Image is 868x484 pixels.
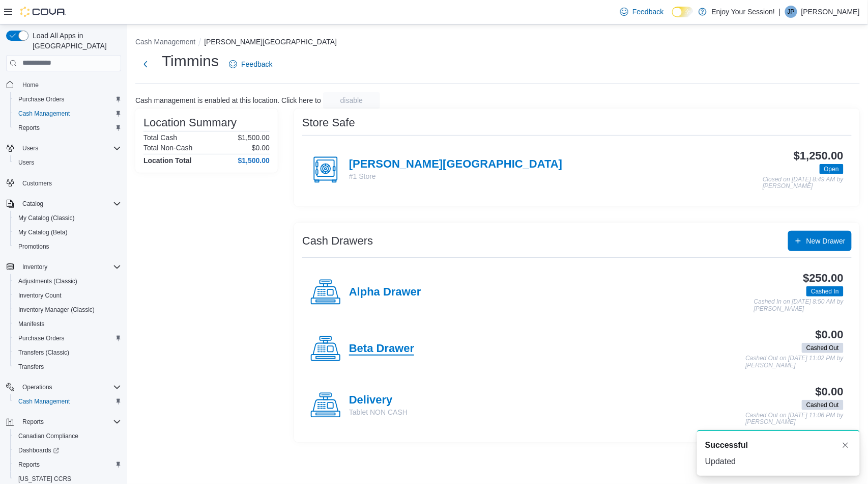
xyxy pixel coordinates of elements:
[18,261,51,273] button: Inventory
[14,240,53,253] a: Promotions
[135,38,195,46] button: Cash Management
[18,198,121,210] span: Catalog
[14,361,121,373] span: Transfers
[14,226,121,238] span: My Catalog (Beta)
[785,6,797,18] div: Jesse Prior
[14,361,48,373] a: Transfers
[18,416,48,428] button: Reports
[10,317,125,331] button: Manifests
[763,176,844,190] p: Closed on [DATE] 8:49 AM by [PERSON_NAME]
[14,318,48,330] a: Manifests
[14,304,99,316] a: Inventory Manager (Classic)
[788,6,795,18] span: JP
[10,274,125,288] button: Adjustments (Classic)
[10,458,125,472] button: Reports
[18,291,62,300] span: Inventory Count
[754,299,844,312] p: Cashed In on [DATE] 8:50 AM by [PERSON_NAME]
[162,51,219,71] h1: Timmins
[18,198,47,210] button: Catalog
[802,343,844,353] span: Cashed Out
[143,144,193,152] h6: Total Non-Cash
[14,346,73,359] a: Transfers (Classic)
[14,395,74,408] a: Cash Management
[18,397,70,406] span: Cash Management
[349,286,421,299] h4: Alpha Drawer
[302,117,355,129] h3: Store Safe
[705,439,748,451] span: Successful
[10,360,125,374] button: Transfers
[18,475,71,483] span: [US_STATE] CCRS
[10,225,125,239] button: My Catalog (Beta)
[14,275,81,287] a: Adjustments (Classic)
[22,418,44,426] span: Reports
[2,197,125,211] button: Catalog
[806,343,839,353] span: Cashed Out
[18,461,40,469] span: Reports
[816,329,844,341] h3: $0.00
[14,318,121,330] span: Manifests
[18,79,43,91] a: Home
[10,92,125,106] button: Purchase Orders
[18,177,56,190] a: Customers
[14,459,44,471] a: Reports
[18,228,68,236] span: My Catalog (Beta)
[349,158,562,171] h4: [PERSON_NAME][GEOGRAPHIC_DATA]
[811,287,839,296] span: Cashed In
[820,164,844,174] span: Open
[22,383,52,391] span: Operations
[18,261,121,273] span: Inventory
[806,236,846,246] span: New Drawer
[18,142,121,154] span: Users
[824,165,839,174] span: Open
[10,331,125,345] button: Purchase Orders
[672,7,693,17] input: Dark Mode
[135,37,860,49] nav: An example of EuiBreadcrumbs
[2,260,125,274] button: Inventory
[14,395,121,408] span: Cash Management
[18,363,44,371] span: Transfers
[14,122,121,134] span: Reports
[18,110,70,118] span: Cash Management
[14,226,72,238] a: My Catalog (Beta)
[10,303,125,317] button: Inventory Manager (Classic)
[22,144,38,152] span: Users
[14,93,69,105] a: Purchase Orders
[18,158,34,167] span: Users
[18,381,121,393] span: Operations
[2,415,125,429] button: Reports
[238,156,270,165] h4: $1,500.00
[20,7,66,17] img: Cova
[14,430,121,442] span: Canadian Compliance
[349,407,408,417] p: Tablet NON CASH
[14,346,121,359] span: Transfers (Classic)
[10,443,125,458] a: Dashboards
[14,156,121,169] span: Users
[18,277,77,285] span: Adjustments (Classic)
[803,272,844,284] h3: $250.00
[18,243,49,251] span: Promotions
[14,212,79,224] a: My Catalog (Classic)
[14,444,121,456] span: Dashboards
[10,211,125,225] button: My Catalog (Classic)
[14,332,69,344] a: Purchase Orders
[10,155,125,170] button: Users
[806,286,844,297] span: Cashed In
[10,288,125,303] button: Inventory Count
[14,156,38,169] a: Users
[18,348,69,357] span: Transfers (Classic)
[252,144,270,152] p: $0.00
[18,334,65,342] span: Purchase Orders
[22,81,39,89] span: Home
[2,141,125,155] button: Users
[18,432,78,440] span: Canadian Compliance
[18,124,40,132] span: Reports
[28,31,121,51] span: Load All Apps in [GEOGRAPHIC_DATA]
[340,95,363,105] span: disable
[225,54,276,74] a: Feedback
[22,200,43,208] span: Catalog
[18,214,75,222] span: My Catalog (Classic)
[241,59,272,69] span: Feedback
[14,304,121,316] span: Inventory Manager (Classic)
[135,54,156,74] button: Next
